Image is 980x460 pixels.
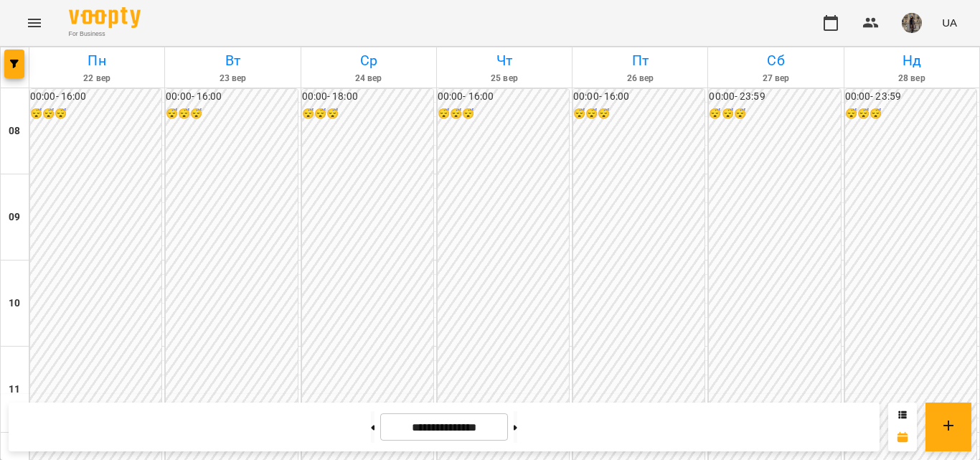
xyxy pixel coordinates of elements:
h6: 😴😴😴 [302,106,433,122]
h6: Нд [847,50,977,72]
h6: Пн [32,50,162,72]
h6: Вт [167,50,298,72]
h6: Пт [575,50,705,72]
h6: 09 [9,210,20,225]
img: ce965af79648ee80b991a93de151fe2f.jpg [902,13,922,33]
h6: 26 вер [575,72,705,85]
h6: 00:00 - 16:00 [166,89,297,105]
h6: 😴😴😴 [573,106,705,122]
h6: Ср [303,50,434,72]
h6: 23 вер [167,72,298,85]
h6: 😴😴😴 [845,106,976,122]
h6: 27 вер [710,72,841,85]
h6: 11 [9,382,20,398]
img: Voopty Logo [69,7,141,28]
h6: 00:00 - 16:00 [30,89,161,105]
h6: 😴😴😴 [166,106,297,122]
h6: 22 вер [32,72,162,85]
span: For Business [69,29,141,39]
h6: 25 вер [439,72,570,85]
h6: 00:00 - 23:59 [845,89,976,105]
button: Menu [17,6,52,40]
button: UA [936,9,963,36]
h6: 24 вер [303,72,434,85]
h6: 😴😴😴 [709,106,840,122]
h6: 😴😴😴 [30,106,161,122]
h6: 08 [9,123,20,139]
h6: 00:00 - 18:00 [302,89,433,105]
h6: Сб [710,50,841,72]
h6: 28 вер [847,72,977,85]
h6: 00:00 - 23:59 [709,89,840,105]
h6: 😴😴😴 [438,106,569,122]
h6: 00:00 - 16:00 [573,89,705,105]
h6: Чт [439,50,570,72]
h6: 10 [9,296,20,311]
h6: 00:00 - 16:00 [438,89,569,105]
span: UA [942,15,957,30]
